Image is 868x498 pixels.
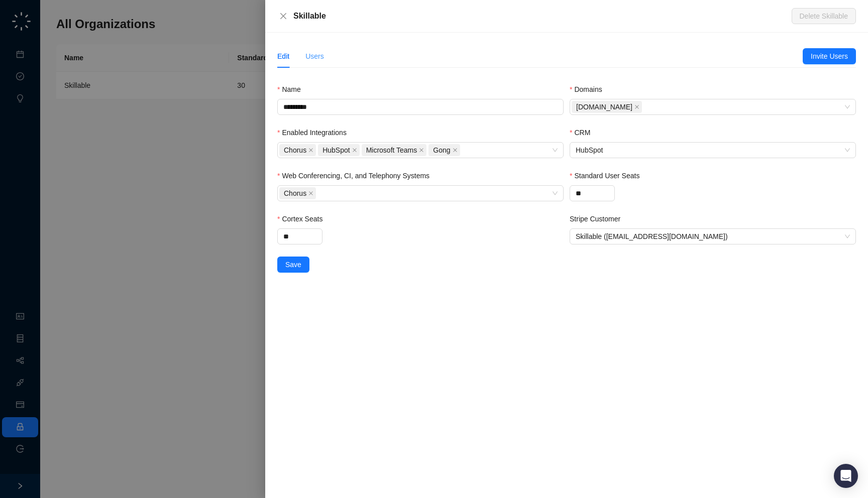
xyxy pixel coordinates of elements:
span: Skillable (accountspayable@skillable.com) [576,229,850,244]
span: Save [285,259,301,270]
input: Enabled Integrations [462,147,464,154]
div: Edit [277,51,289,62]
label: Name [277,84,308,95]
span: close [419,148,424,153]
label: CRM [570,127,597,138]
span: Chorus [279,187,316,199]
span: skillable.com [572,101,642,113]
span: close [308,148,313,153]
label: Standard User Seats [570,170,646,181]
div: Open Intercom Messenger [834,464,858,488]
span: Chorus [284,145,306,156]
span: close [308,191,313,196]
span: Chorus [279,144,316,156]
label: Stripe Customer [570,213,627,224]
span: Chorus [284,188,306,199]
span: close [453,148,458,153]
label: Cortex Seats [277,213,330,224]
span: Gong [433,145,450,156]
span: Gong [428,144,460,156]
label: Domains [570,84,609,95]
span: close [279,12,287,20]
span: HubSpot [318,144,359,156]
div: Skillable [293,10,792,22]
input: Standard User Seats [570,186,614,201]
input: Name [277,99,564,115]
input: Cortex Seats [278,229,322,244]
span: Microsoft Teams [366,145,417,156]
button: Close [277,10,289,22]
span: HubSpot [322,145,350,156]
span: [DOMAIN_NAME] [576,101,632,112]
input: Domains [644,103,646,111]
span: close [634,104,639,109]
button: Save [277,257,309,273]
span: Invite Users [811,51,848,62]
div: Users [305,51,324,62]
span: HubSpot [576,143,850,158]
span: Microsoft Teams [362,144,427,156]
button: Delete Skillable [792,8,856,24]
label: Enabled Integrations [277,127,354,138]
button: Invite Users [803,48,856,64]
input: Web Conferencing, CI, and Telephony Systems [318,190,320,197]
span: close [352,148,357,153]
label: Web Conferencing, CI, and Telephony Systems [277,170,437,181]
